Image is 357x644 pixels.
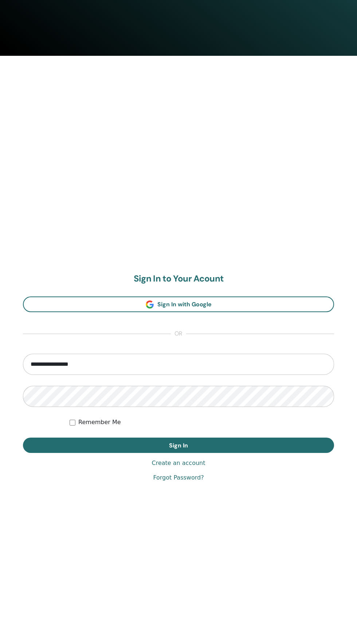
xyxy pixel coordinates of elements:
[23,273,334,284] h2: Sign In to Your Acount
[153,473,204,482] a: Forgot Password?
[157,300,212,308] span: Sign In with Google
[171,330,186,338] span: or
[23,438,334,453] button: Sign In
[152,459,205,468] a: Create an account
[70,418,334,427] div: Keep me authenticated indefinitely or until I manually logout
[169,442,188,449] span: Sign In
[23,296,334,312] a: Sign In with Google
[78,418,121,427] label: Remember Me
